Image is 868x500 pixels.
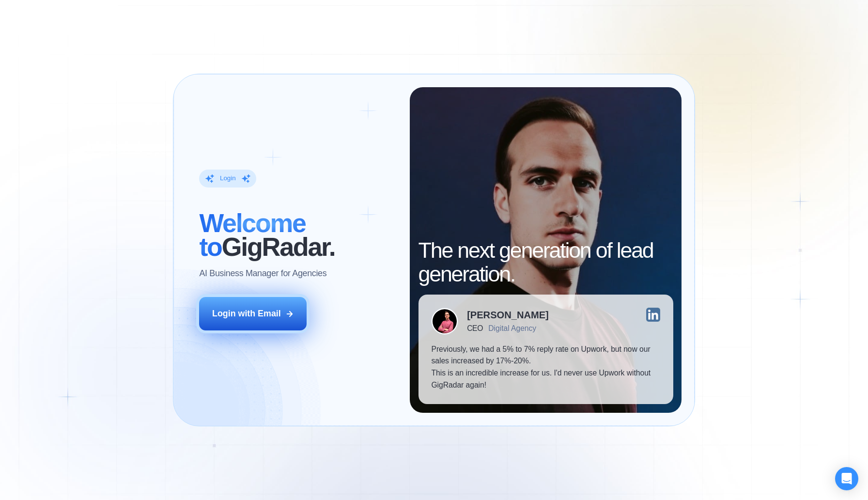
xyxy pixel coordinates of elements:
[467,310,549,320] div: [PERSON_NAME]
[199,211,396,259] h2: ‍ GigRadar.
[199,297,307,330] button: Login with Email
[199,267,326,280] p: AI Business Manager for Agencies
[199,208,305,261] span: Welcome to
[488,324,536,333] div: Digital Agency
[220,174,236,183] div: Login
[835,467,858,490] div: Open Intercom Messenger
[212,308,281,320] div: Login with Email
[431,344,660,391] p: Previously, we had a 5% to 7% reply rate on Upwork, but now our sales increased by 17%-20%. This ...
[418,238,673,286] h2: The next generation of lead generation.
[467,324,483,333] div: CEO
